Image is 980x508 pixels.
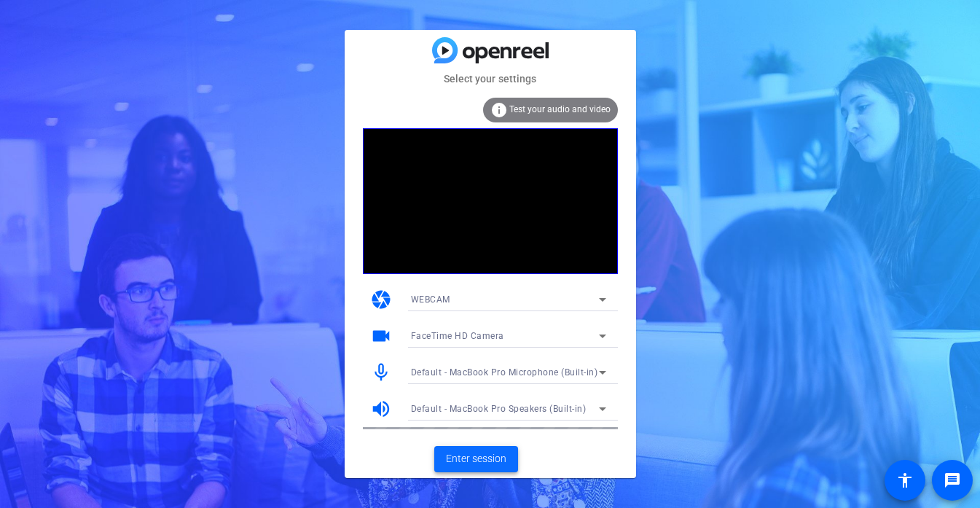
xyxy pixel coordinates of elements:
[509,104,611,114] span: Test your audio and video
[434,446,518,472] button: Enter session
[370,289,392,310] mat-icon: camera
[370,362,392,383] mat-icon: mic_none
[345,71,636,87] mat-card-subtitle: Select your settings
[411,331,504,341] span: FaceTime HD Camera
[432,37,549,63] img: blue-gradient.svg
[411,404,587,414] span: Default - MacBook Pro Speakers (Built-in)
[411,367,598,378] span: Default - MacBook Pro Microphone (Built-in)
[370,325,392,347] mat-icon: videocam
[944,472,961,489] mat-icon: message
[446,451,506,466] span: Enter session
[490,101,508,119] mat-icon: info
[411,294,450,305] span: WEBCAM
[370,398,392,420] mat-icon: volume_up
[896,472,914,489] mat-icon: accessibility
